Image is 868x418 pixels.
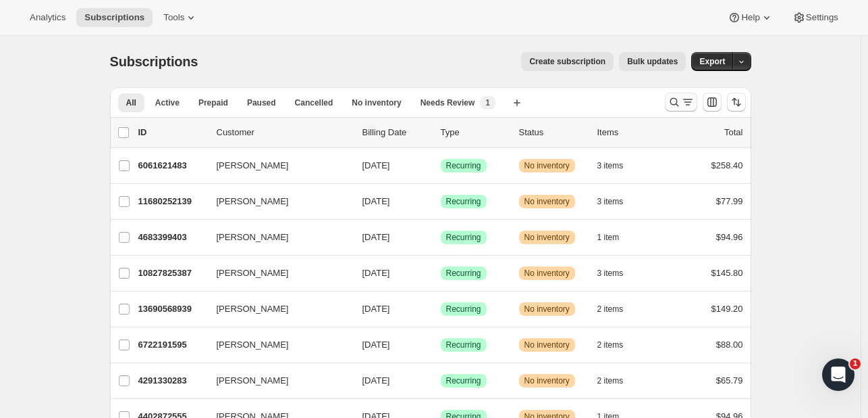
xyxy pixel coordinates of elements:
[84,12,144,23] span: Subscriptions
[209,155,344,177] button: [PERSON_NAME]
[217,302,289,316] span: [PERSON_NAME]
[362,304,390,314] span: [DATE]
[217,374,289,388] span: [PERSON_NAME]
[446,340,481,350] span: Recurring
[138,374,206,388] p: 4291330283
[711,160,743,170] span: $258.40
[597,304,624,315] span: 2 items
[597,375,624,386] span: 2 items
[597,340,624,350] span: 2 items
[446,196,481,207] span: Recurring
[597,196,624,207] span: 3 items
[521,52,614,71] button: Create subscription
[362,232,390,242] span: [DATE]
[217,126,352,139] p: Customer
[155,8,206,27] button: Tools
[627,56,678,67] span: Bulk updates
[362,126,430,139] p: Billing Date
[138,335,743,354] div: 6722191595[PERSON_NAME][DATE]SuccessRecurringWarningNo inventory2 items$88.00
[597,371,639,390] button: 2 items
[217,266,289,280] span: [PERSON_NAME]
[295,97,333,108] span: Cancelled
[597,126,665,139] div: Items
[446,160,481,171] span: Recurring
[711,304,743,314] span: $149.20
[524,160,570,171] span: No inventory
[524,375,570,386] span: No inventory
[138,338,206,352] p: 6722191595
[597,268,624,279] span: 3 items
[597,228,634,247] button: 1 item
[217,338,289,352] span: [PERSON_NAME]
[209,298,344,320] button: [PERSON_NAME]
[446,268,481,279] span: Recurring
[138,266,206,280] p: 10827825387
[822,358,855,391] iframe: Intercom live chat
[138,300,743,319] div: 13690568939[PERSON_NAME][DATE]SuccessRecurringWarningNo inventory2 items$149.20
[138,126,743,139] div: IDCustomerBilling DateTypeStatusItemsTotal
[138,192,743,211] div: 11680252139[PERSON_NAME][DATE]SuccessRecurringWarningNo inventory3 items$77.99
[665,93,697,112] button: Search and filter results
[138,264,743,283] div: 10827825387[PERSON_NAME][DATE]SuccessRecurringWarningNo inventory3 items$145.80
[446,304,481,315] span: Recurring
[362,160,390,170] span: [DATE]
[30,12,65,23] span: Analytics
[247,97,276,108] span: Paused
[138,156,743,175] div: 6061621483[PERSON_NAME][DATE]SuccessRecurringWarningNo inventory3 items$258.40
[138,371,743,390] div: 4291330283[PERSON_NAME][DATE]SuccessRecurringWarningNo inventory2 items$65.79
[597,300,639,319] button: 2 items
[519,126,587,139] p: Status
[138,126,206,139] p: ID
[362,375,390,386] span: [DATE]
[138,159,206,172] p: 6061621483
[699,56,725,67] span: Export
[597,156,639,175] button: 3 items
[76,8,153,27] button: Subscriptions
[126,97,136,108] span: All
[711,268,743,278] span: $145.80
[217,195,289,208] span: [PERSON_NAME]
[724,126,742,139] p: Total
[209,262,344,284] button: [PERSON_NAME]
[22,8,74,27] button: Analytics
[720,8,781,27] button: Help
[209,334,344,356] button: [PERSON_NAME]
[209,227,344,248] button: [PERSON_NAME]
[524,268,570,279] span: No inventory
[850,358,861,369] span: 1
[727,93,746,112] button: Sort the results
[716,375,743,386] span: $65.79
[716,196,743,206] span: $77.99
[524,340,570,350] span: No inventory
[441,126,508,139] div: Type
[485,97,490,108] span: 1
[198,97,228,108] span: Prepaid
[703,93,722,112] button: Customize table column order and visibility
[362,340,390,350] span: [DATE]
[209,370,344,392] button: [PERSON_NAME]
[806,12,838,23] span: Settings
[110,54,198,69] span: Subscriptions
[524,304,570,315] span: No inventory
[716,340,743,350] span: $88.00
[138,302,206,316] p: 13690568939
[597,264,639,283] button: 3 items
[155,97,180,108] span: Active
[524,232,570,243] span: No inventory
[138,231,206,244] p: 4683399403
[741,12,759,23] span: Help
[524,196,570,207] span: No inventory
[446,232,481,243] span: Recurring
[209,191,344,212] button: [PERSON_NAME]
[619,52,686,71] button: Bulk updates
[529,56,605,67] span: Create subscription
[784,8,846,27] button: Settings
[597,335,639,354] button: 2 items
[217,231,289,244] span: [PERSON_NAME]
[352,97,401,108] span: No inventory
[597,160,624,171] span: 3 items
[362,268,390,278] span: [DATE]
[138,195,206,208] p: 11680252139
[597,192,639,211] button: 3 items
[421,97,475,108] span: Needs Review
